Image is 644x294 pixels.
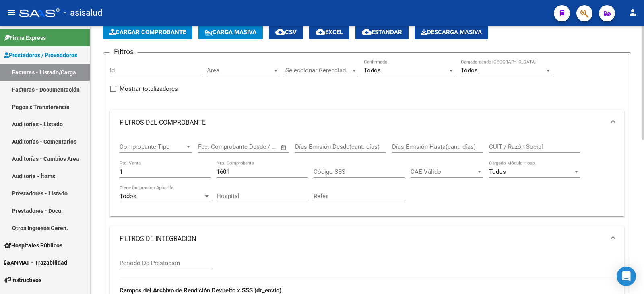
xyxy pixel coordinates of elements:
[279,143,289,152] button: Open calendar
[120,143,185,150] span: Comprobante Tipo
[4,241,62,250] span: Hospitales Públicos
[411,168,476,175] span: CAE Válido
[461,67,478,74] span: Todos
[415,25,488,39] app-download-masive: Descarga masiva de comprobantes (adjuntos)
[309,25,349,39] button: EXCEL
[362,29,402,36] span: Estandar
[231,143,270,150] input: End date
[415,25,488,39] button: Descarga Masiva
[109,29,186,36] span: Cargar Comprobante
[421,29,482,36] span: Descarga Masiva
[285,67,351,74] span: Seleccionar Gerenciador
[617,267,636,286] div: Open Intercom Messenger
[6,8,16,17] mat-icon: menu
[103,25,192,39] button: Cargar Comprobante
[489,168,506,175] span: Todos
[4,33,46,42] span: Firma Express
[110,136,624,216] div: FILTROS DEL COMPROBANTE
[362,27,372,37] mat-icon: cloud_download
[110,226,624,252] mat-expansion-panel-header: FILTROS DE INTEGRACION
[4,258,67,267] span: ANMAT - Trazabilidad
[207,67,272,74] span: Area
[120,193,136,200] span: Todos
[316,27,325,37] mat-icon: cloud_download
[275,29,297,36] span: CSV
[198,25,263,39] button: Carga Masiva
[120,234,605,243] mat-panel-title: FILTROS DE INTEGRACION
[120,287,281,294] strong: Campos del Archivo de Rendición Devuelto x SSS (dr_envio)
[628,8,638,17] mat-icon: person
[198,143,224,150] input: Start date
[64,4,102,22] span: - asisalud
[120,118,605,127] mat-panel-title: FILTROS DEL COMPROBANTE
[355,25,409,39] button: Estandar
[205,29,256,36] span: Carga Masiva
[364,67,381,74] span: Todos
[275,27,285,37] mat-icon: cloud_download
[4,275,41,284] span: Instructivos
[4,51,77,60] span: Prestadores / Proveedores
[316,29,343,36] span: EXCEL
[110,46,138,58] h3: Filtros
[269,25,303,39] button: CSV
[120,84,178,94] span: Mostrar totalizadores
[110,110,624,136] mat-expansion-panel-header: FILTROS DEL COMPROBANTE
